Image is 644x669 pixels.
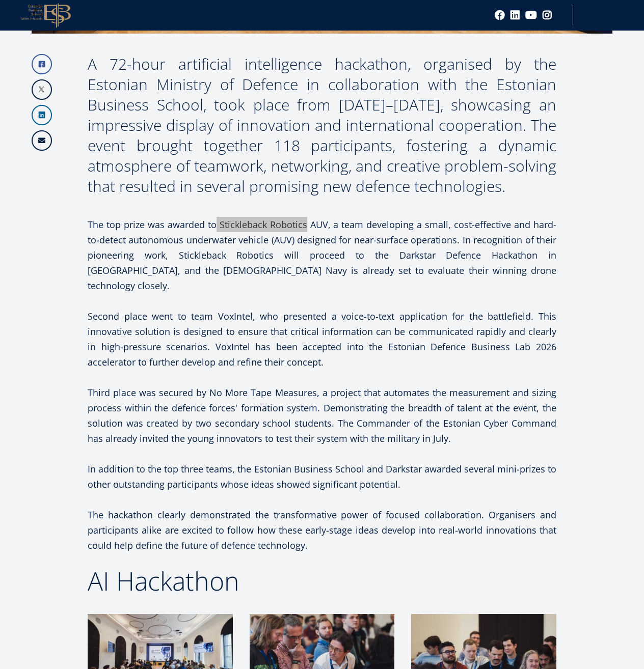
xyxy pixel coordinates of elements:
[88,461,556,492] p: In addition to the top three teams, the Estonian Business School and Darkstar awarded several min...
[510,10,520,20] a: Linkedin
[88,217,556,293] p: The top prize was awarded to Stickleback Robotics AUV, a team developing a small, cost-effective ...
[88,568,556,594] div: AI Hackathon
[88,507,556,568] p: The hackathon clearly demonstrated the transformative power of focused collaboration. Organisers ...
[32,54,52,74] a: Facebook
[495,10,505,20] a: Facebook
[32,130,52,151] a: Email
[32,105,52,125] a: Linkedin
[88,309,556,370] p: Second place went to team VoxIntel, who presented a voice-to-text application for the battlefield...
[33,80,51,99] img: X
[542,10,552,20] a: Instagram
[88,54,556,197] div: A 72-hour artificial intelligence hackathon, organised by the Estonian Ministry of Defence in col...
[525,10,537,20] a: Youtube
[88,385,556,446] p: Third place was secured by No More Tape Measures, a project that automates the measurement and si...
